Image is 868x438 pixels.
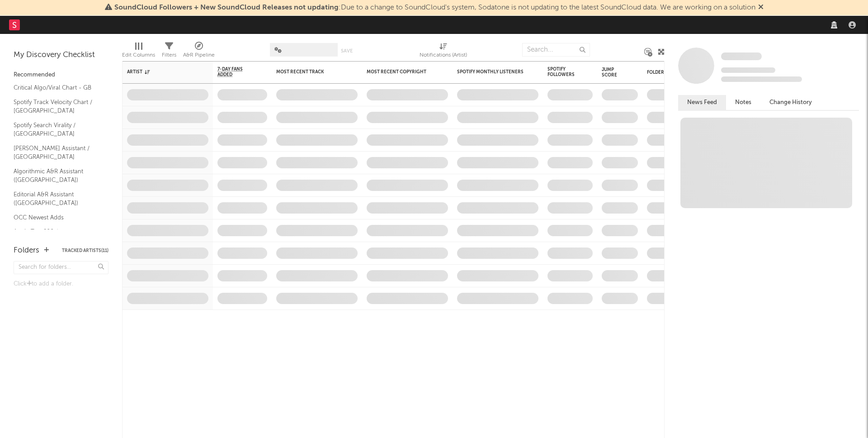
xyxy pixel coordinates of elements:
[726,95,760,110] button: Notes
[14,120,99,139] a: Spotify Search Virality / [GEOGRAPHIC_DATA]
[62,248,108,253] button: Tracked Artists(11)
[547,67,579,77] div: Spotify Followers
[183,38,215,65] div: A&R Pipeline
[14,83,99,93] a: Critical Algo/Viral Chart - GB
[162,38,176,65] div: Filters
[367,69,434,75] div: Most Recent Copyright
[721,67,775,73] span: Tracking Since: [DATE]
[14,279,108,290] div: Click to add a folder.
[14,261,108,274] input: Search for folders...
[14,245,39,256] div: Folders
[760,95,821,110] button: Change History
[14,50,108,61] div: My Discovery Checklist
[14,190,99,208] a: Editorial A&R Assistant ([GEOGRAPHIC_DATA])
[122,50,155,61] div: Edit Columns
[647,70,715,75] div: Folders
[420,38,467,65] div: Notifications (Artist)
[276,69,344,75] div: Most Recent Track
[721,76,802,82] span: 0 fans last week
[14,167,99,185] a: Algorithmic A&R Assistant ([GEOGRAPHIC_DATA])
[341,48,353,53] button: Save
[114,4,339,11] span: SoundCloud Followers + New SoundCloud Releases not updating
[127,69,195,75] div: Artist
[14,97,99,116] a: Spotify Track Velocity Chart / [GEOGRAPHIC_DATA]
[114,4,755,11] span: : Due to a change to SoundCloud's system, Sodatone is not updating to the latest SoundCloud data....
[14,70,108,81] div: Recommended
[14,213,99,223] a: OCC Newest Adds
[522,43,590,57] input: Search...
[162,50,176,61] div: Filters
[14,227,99,245] a: Apple Top 200 / [GEOGRAPHIC_DATA]
[678,95,726,110] button: News Feed
[602,67,624,78] div: Jump Score
[457,69,525,75] div: Spotify Monthly Listeners
[721,52,762,61] a: Some Artist
[217,67,254,77] span: 7-Day Fans Added
[758,4,764,11] span: Dismiss
[183,50,215,61] div: A&R Pipeline
[122,38,155,65] div: Edit Columns
[420,50,467,61] div: Notifications (Artist)
[721,52,762,60] span: Some Artist
[14,143,99,162] a: [PERSON_NAME] Assistant / [GEOGRAPHIC_DATA]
